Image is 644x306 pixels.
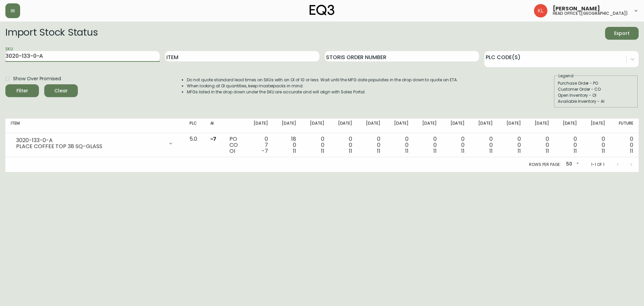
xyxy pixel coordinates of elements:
[262,147,268,155] span: -7
[5,84,39,97] button: Filter
[273,119,302,133] th: [DATE]
[553,6,600,11] span: [PERSON_NAME]
[475,136,493,154] div: 0 0
[391,136,409,154] div: 0 0
[546,147,549,155] span: 11
[414,119,442,133] th: [DATE]
[610,119,639,133] th: Future
[470,119,498,133] th: [DATE]
[16,143,164,149] div: PLACE COFFEE TOP 38 SQ-GLASS
[616,136,633,154] div: 0 0
[558,92,634,98] div: Open Inventory - OI
[602,147,605,155] span: 11
[461,147,465,155] span: 11
[293,147,296,155] span: 11
[630,147,633,155] span: 11
[558,86,634,92] div: Customer Order - CO
[553,11,628,15] h5: head office ([GEOGRAPHIC_DATA])
[5,119,184,133] th: Item
[229,147,235,155] span: OI
[307,136,324,154] div: 0 0
[534,4,547,17] img: 2c0c8aa7421344cf0398c7f872b772b5
[16,87,28,95] div: Filter
[433,147,437,155] span: 11
[279,136,296,154] div: 18 0
[419,136,437,154] div: 0 0
[5,27,98,40] h2: Import Stock Status
[349,147,352,155] span: 11
[187,77,458,83] li: Do not quote standard lead times on SKUs with an OI of 10 or less. Wait until the MFG date popula...
[610,29,633,38] span: Export
[13,75,61,82] span: Show Over Promised
[321,147,324,155] span: 11
[184,119,205,133] th: PLC
[11,136,179,151] div: 3020-133-0-APLACE COFFEE TOP 38 SQ-GLASS
[335,136,353,154] div: 0 0
[44,84,78,97] button: Clear
[251,136,268,154] div: 0 7
[447,136,465,154] div: 0 0
[605,27,639,40] button: Export
[187,83,458,89] li: When looking at OI quantities, keep masterpacks in mind.
[554,119,583,133] th: [DATE]
[386,119,414,133] th: [DATE]
[210,135,217,143] span: -7
[558,80,634,86] div: Purchase Order - PO
[16,137,164,143] div: 3020-133-0-A
[563,159,580,170] div: 50
[187,89,458,95] li: MFGs listed in the drop down under the SKU are accurate and will align with Sales Portal.
[532,136,549,154] div: 0 0
[498,119,526,133] th: [DATE]
[377,147,380,155] span: 11
[526,119,554,133] th: [DATE]
[574,147,577,155] span: 11
[405,147,409,155] span: 11
[330,119,358,133] th: [DATE]
[358,119,386,133] th: [DATE]
[558,73,574,79] legend: Legend
[582,119,610,133] th: [DATE]
[184,133,205,157] td: 5.0
[205,119,224,133] th: AI
[503,136,521,154] div: 0 0
[229,136,240,154] div: PO CO
[518,147,521,155] span: 11
[50,87,72,95] span: Clear
[558,98,634,104] div: Available Inventory - AI
[560,136,577,154] div: 0 0
[591,162,604,168] p: 1-1 of 1
[363,136,380,154] div: 0 0
[245,119,273,133] th: [DATE]
[442,119,470,133] th: [DATE]
[529,162,561,168] p: Rows per page:
[302,119,330,133] th: [DATE]
[588,136,605,154] div: 0 0
[310,5,334,15] img: logo
[489,147,493,155] span: 11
